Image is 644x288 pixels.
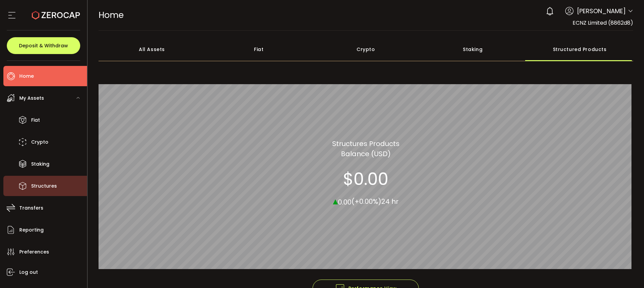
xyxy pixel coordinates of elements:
[19,225,44,235] span: Reporting
[205,38,312,61] div: Fiat
[31,181,57,191] span: Structures
[7,37,80,54] button: Deposit & Withdraw
[333,193,338,208] span: ▴
[573,19,633,27] span: ECNZ Limited (8862d8)
[19,267,38,277] span: Log out
[19,43,68,48] span: Deposit & Withdraw
[351,197,381,206] span: (+0.00%)
[99,9,124,21] span: Home
[341,148,391,159] section: Balance (USD)
[19,71,34,81] span: Home
[312,38,419,61] div: Crypto
[338,197,351,207] span: 0.00
[19,247,49,257] span: Preferences
[99,38,206,61] div: All Assets
[526,38,633,61] div: Structured Products
[19,203,43,213] span: Transfers
[31,137,48,147] span: Crypto
[381,197,399,206] span: 24 hr
[610,256,644,288] iframe: Chat Widget
[577,6,626,16] span: [PERSON_NAME]
[332,138,400,148] section: Structures Products
[419,38,526,61] div: Staking
[31,115,40,125] span: Fiat
[31,159,49,169] span: Staking
[19,93,44,103] span: My Assets
[343,169,388,189] section: $0.00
